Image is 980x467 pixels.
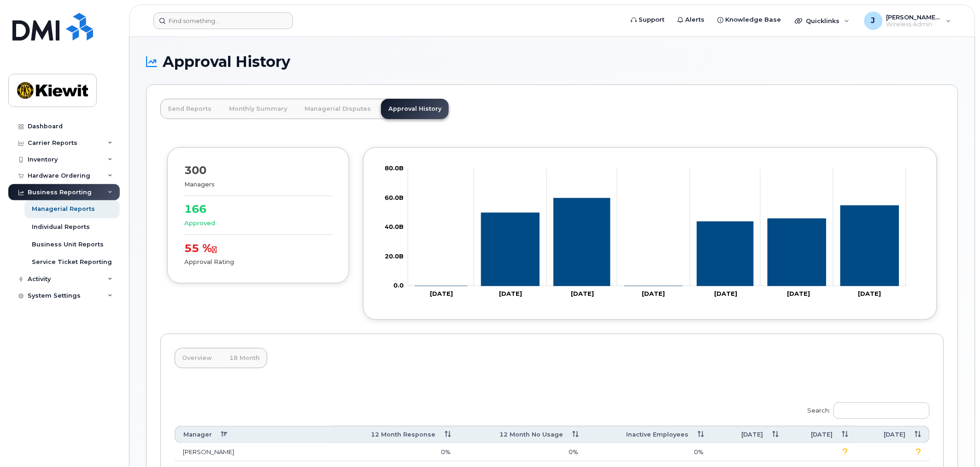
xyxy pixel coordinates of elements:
div: 166 [184,203,332,215]
tspan: [DATE] [430,290,453,297]
div: Managers [184,180,332,189]
tspan: 20.0B [385,252,404,260]
i: No response [916,452,921,452]
g: Series [415,198,899,286]
tspan: [DATE] [858,290,881,297]
td: 0% [331,443,459,461]
div: 300 [184,164,332,176]
tspan: 0.0 [393,281,404,289]
td: 0% [587,443,712,461]
tspan: 40.0B [385,223,404,230]
div: Approved [184,219,332,228]
td: 0% [459,443,587,461]
tspan: 60.0B [385,194,404,201]
th: Jul 25: activate to sort column ascending [786,426,856,443]
tspan: [DATE] [571,290,594,297]
a: Managerial Disputes [297,99,378,119]
div: Approval Rating [184,257,332,266]
th: Inactive Employees: activate to sort column ascending [587,426,712,443]
a: Approval History [381,99,449,119]
input: Search: [833,402,930,419]
i: No response [842,452,848,452]
th: 12 Month Response: activate to sort column ascending [331,426,459,443]
th: Manager: activate to sort column descending [175,426,331,443]
tspan: [DATE] [499,290,522,297]
div: 55 % [184,242,332,254]
th: 12 Month No Usage: activate to sort column ascending [459,426,587,443]
h1: Approval History [146,54,958,70]
tspan: [DATE] [642,290,665,297]
tspan: 80.0B [385,164,404,172]
th: Aug 25: activate to sort column ascending [712,426,786,443]
tspan: [DATE] [714,290,737,297]
a: Monthly Summary [222,99,294,119]
label: Search: [802,396,930,422]
tspan: [DATE] [787,290,810,297]
g: Chart [385,164,906,297]
a: Overview [175,348,219,368]
td: [PERSON_NAME] [175,443,331,461]
a: Send Reports [160,99,219,119]
th: Jun 25: activate to sort column ascending [856,426,930,443]
iframe: Messenger Launcher [940,427,973,460]
a: 18 Month [222,348,267,368]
